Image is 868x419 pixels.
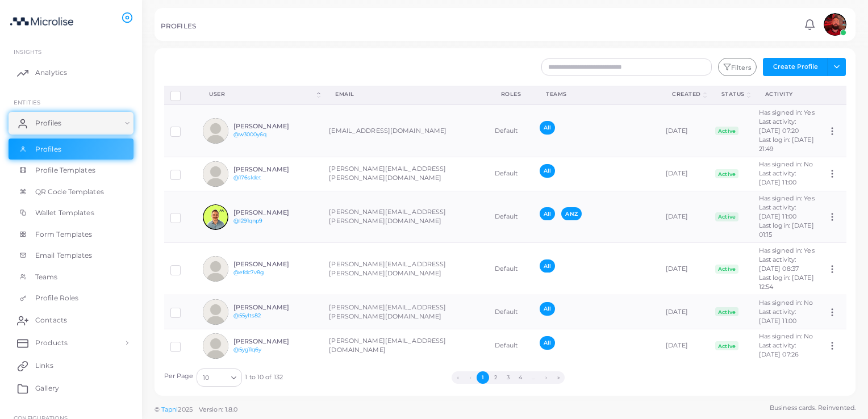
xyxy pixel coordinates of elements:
span: Contacts [35,315,67,325]
span: 1 to 10 of 132 [245,373,283,382]
span: Last login: [DATE] 12:54 [759,274,814,291]
span: Form Templates [35,229,93,240]
h6: [PERSON_NAME] [233,304,317,311]
span: QR Code Templates [35,187,104,197]
h6: [PERSON_NAME] [233,166,317,173]
span: INSIGHTS [14,48,41,55]
a: Tapni [161,405,178,413]
span: Last activity: [DATE] 11:00 [759,308,796,325]
span: Active [715,127,739,136]
td: [DATE] [660,295,709,329]
img: avatar [203,333,228,359]
span: Active [715,212,739,221]
a: QR Code Templates [9,181,133,203]
button: Go to page 4 [514,371,527,384]
button: Go to page 3 [502,371,514,384]
td: [DATE] [660,104,709,157]
a: Analytics [9,61,133,84]
img: avatar [203,256,228,282]
span: Wallet Templates [35,208,94,218]
a: Form Templates [9,224,133,245]
img: avatar [824,13,846,36]
img: logo [10,11,73,32]
span: Has signed in: No [759,299,813,307]
a: Contacts [9,309,133,332]
span: Has signed in: No [759,332,813,340]
span: Version: 1.8.0 [199,405,238,413]
div: Search for option [197,368,242,387]
td: Default [489,157,534,191]
a: Email Templates [9,245,133,266]
h6: [PERSON_NAME] [233,123,317,130]
div: Roles [501,90,521,98]
div: Email [335,90,475,98]
span: All [540,121,555,134]
span: Last activity: [DATE] 07:26 [759,341,799,358]
span: Analytics [35,68,67,78]
td: [PERSON_NAME][EMAIL_ADDRESS][PERSON_NAME][DOMAIN_NAME] [323,295,488,329]
img: avatar [203,299,228,325]
button: Filters [718,58,757,76]
div: User [209,90,315,98]
span: All [540,207,555,220]
a: @w3000y6q [233,131,267,137]
button: Create Profile [763,58,828,76]
td: [PERSON_NAME][EMAIL_ADDRESS][PERSON_NAME][DOMAIN_NAME] [323,191,488,243]
a: @efdc7v8g [233,269,264,275]
input: Search for option [210,371,227,384]
a: Profile Roles [9,287,133,309]
a: Links [9,354,133,377]
span: Has signed in: Yes [759,246,815,254]
ul: Pagination [283,371,733,384]
span: ENTITIES [14,99,40,106]
button: Go to page 2 [489,371,502,384]
span: Last activity: [DATE] 07:20 [759,118,799,135]
span: Teams [35,272,58,282]
td: [PERSON_NAME][EMAIL_ADDRESS][DOMAIN_NAME] [323,329,488,363]
a: Profiles [9,112,133,135]
div: activity [765,90,809,98]
span: Profiles [35,144,61,154]
span: Email Templates [35,250,93,261]
span: Has signed in: Yes [759,108,815,116]
span: All [540,336,555,349]
span: Active [715,265,739,274]
td: [PERSON_NAME][EMAIL_ADDRESS][PERSON_NAME][DOMAIN_NAME] [323,243,488,295]
span: Active [715,169,739,178]
td: [DATE] [660,157,709,191]
h5: PROFILES [161,22,196,30]
span: Last login: [DATE] 01:15 [759,221,814,238]
td: Default [489,243,534,295]
a: Profile Templates [9,160,133,181]
td: [DATE] [660,329,709,363]
td: Default [489,191,534,243]
a: Gallery [9,377,133,400]
th: Row-selection [164,86,197,104]
span: Last activity: [DATE] 11:00 [759,203,796,220]
span: Products [35,338,68,348]
a: @l291qnp9 [233,217,263,224]
img: avatar [203,161,228,187]
img: avatar [203,118,228,144]
div: Created [672,90,701,98]
a: @55ylts82 [233,312,261,319]
button: Go to next page [540,371,552,384]
span: 10 [203,372,209,384]
a: Wallet Templates [9,202,133,224]
span: Gallery [35,383,59,393]
td: Default [489,104,534,157]
span: Profile Templates [35,165,95,175]
td: Default [489,329,534,363]
span: All [540,259,555,273]
span: Profiles [35,118,61,128]
div: Teams [546,90,647,98]
h6: [PERSON_NAME] [233,338,317,345]
span: Has signed in: No [759,160,813,168]
h6: [PERSON_NAME] [233,261,317,268]
span: Active [715,307,739,316]
a: Products [9,332,133,354]
a: avatar [820,13,849,36]
td: [DATE] [660,243,709,295]
a: @176sldet [233,174,262,181]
